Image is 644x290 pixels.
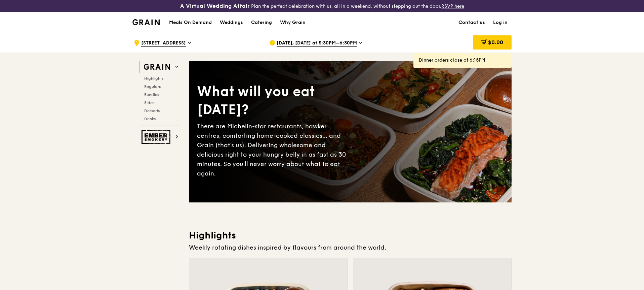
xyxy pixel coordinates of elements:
[220,12,243,33] div: Weddings
[189,229,512,241] h3: Highlights
[454,12,489,33] a: Contact us
[276,12,310,33] a: Why Grain
[247,12,276,33] a: Catering
[144,76,163,81] span: Highlights
[419,57,506,64] div: Dinner orders close at 6:15PM
[489,12,512,33] a: Log in
[144,117,156,121] span: Drinks
[144,108,160,113] span: Desserts
[144,92,159,97] span: Bundles
[142,61,172,73] img: Grain web logo
[132,19,160,25] img: Grain
[441,3,464,9] a: RSVP here
[197,122,350,178] div: There are Michelin-star restaurants, hawker centres, comforting home-cooked classics… and Grain (...
[277,40,357,47] span: [DATE], [DATE] at 5:30PM–6:30PM
[141,40,186,47] span: [STREET_ADDRESS]
[251,12,272,33] div: Catering
[144,100,154,105] span: Sides
[128,3,516,9] div: Plan the perfect celebration with us, all in a weekend, without stepping out the door.
[216,12,247,33] a: Weddings
[169,19,212,26] h1: Meals On Demand
[488,39,503,45] span: $0.00
[197,83,350,119] div: What will you eat [DATE]?
[132,12,160,32] a: GrainGrain
[144,84,161,89] span: Regulars
[189,243,512,252] div: Weekly rotating dishes inspired by flavours from around the world.
[180,3,250,9] h3: A Virtual Wedding Affair
[280,12,306,33] div: Why Grain
[142,130,172,144] img: Ember Smokery web logo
